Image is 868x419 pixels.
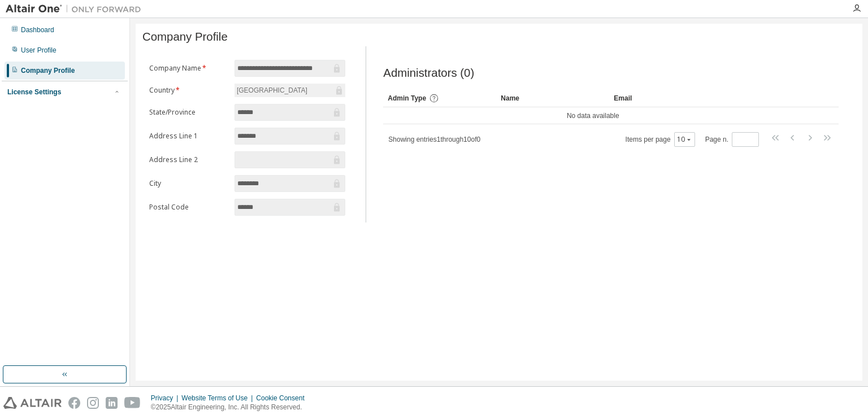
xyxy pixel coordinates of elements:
[388,94,426,102] span: Admin Type
[7,88,61,97] div: License Settings
[6,3,147,15] img: Altair One
[149,132,228,141] label: Address Line 1
[149,108,228,117] label: State/Province
[149,86,228,95] label: Country
[151,394,181,403] div: Privacy
[21,25,54,34] div: Dashboard
[149,155,228,164] label: Address Line 2
[21,66,75,75] div: Company Profile
[151,403,311,412] p: © 2025 Altair Engineering, Inc. All Rights Reserved.
[235,84,345,97] div: [GEOGRAPHIC_DATA]
[124,397,141,409] img: youtube.svg
[501,89,605,107] div: Name
[388,136,480,143] span: Showing entries 1 through 10 of 0
[149,203,228,212] label: Postal Code
[383,67,474,80] span: Administrators (0)
[68,397,80,409] img: facebook.svg
[677,135,692,144] button: 10
[87,397,99,409] img: instagram.svg
[181,394,256,403] div: Website Terms of Use
[383,107,802,124] td: No data available
[235,84,309,97] div: [GEOGRAPHIC_DATA]
[705,132,759,147] span: Page n.
[256,394,311,403] div: Cookie Consent
[3,397,62,409] img: altair_logo.svg
[106,397,118,409] img: linkedin.svg
[626,132,695,147] span: Items per page
[142,30,228,43] span: Company Profile
[149,179,228,188] label: City
[21,46,57,55] div: User Profile
[149,64,228,73] label: Company Name
[614,89,718,107] div: Email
